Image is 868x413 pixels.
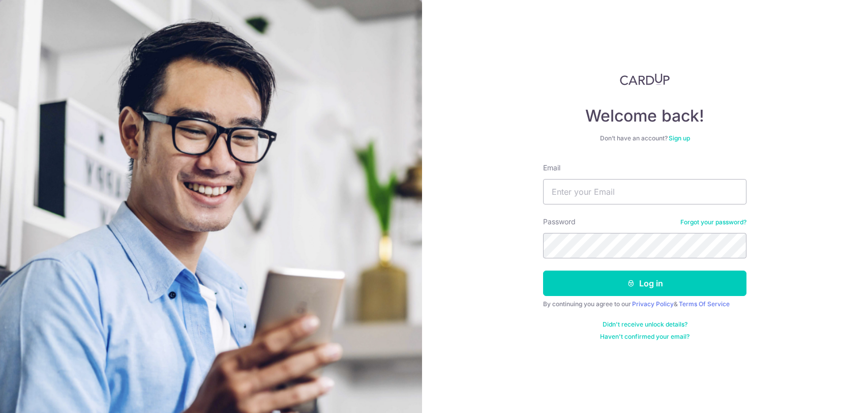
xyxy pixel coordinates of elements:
[600,333,690,341] a: Haven't confirmed your email?
[543,217,576,227] label: Password
[543,300,746,308] div: By continuing you agree to our &
[543,163,560,173] label: Email
[669,134,690,142] a: Sign up
[632,300,674,308] a: Privacy Policy
[603,320,687,329] a: Didn't receive unlock details?
[543,271,746,296] button: Log in
[543,179,746,204] input: Enter your Email
[620,73,670,85] img: CardUp Logo
[543,106,746,126] h4: Welcome back!
[543,134,746,142] div: Don’t have an account?
[679,300,730,308] a: Terms Of Service
[680,218,746,226] a: Forgot your password?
